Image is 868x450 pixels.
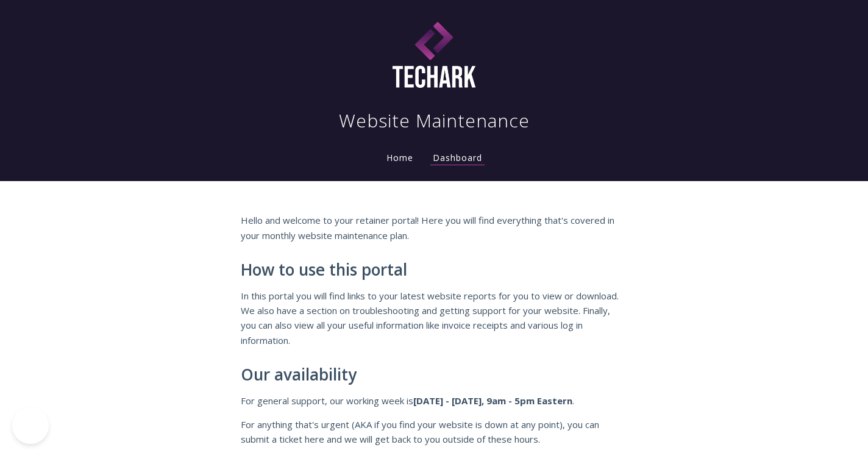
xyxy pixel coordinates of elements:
p: In this portal you will find links to your latest website reports for you to view or download. We... [241,288,627,348]
h2: Our availability [241,366,627,384]
a: Home [384,152,416,163]
iframe: Toggle Customer Support [12,407,49,444]
h1: Website Maintenance [339,109,530,133]
p: For anything that's urgent (AKA if you find your website is down at any point), you can submit a ... [241,417,627,447]
a: Dashboard [430,152,485,165]
h2: How to use this portal [241,261,627,279]
strong: [DATE] - [DATE], 9am - 5pm Eastern [413,395,572,407]
p: Hello and welcome to your retainer portal! Here you will find everything that's covered in your m... [241,213,627,243]
p: For general support, our working week is . [241,393,627,408]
